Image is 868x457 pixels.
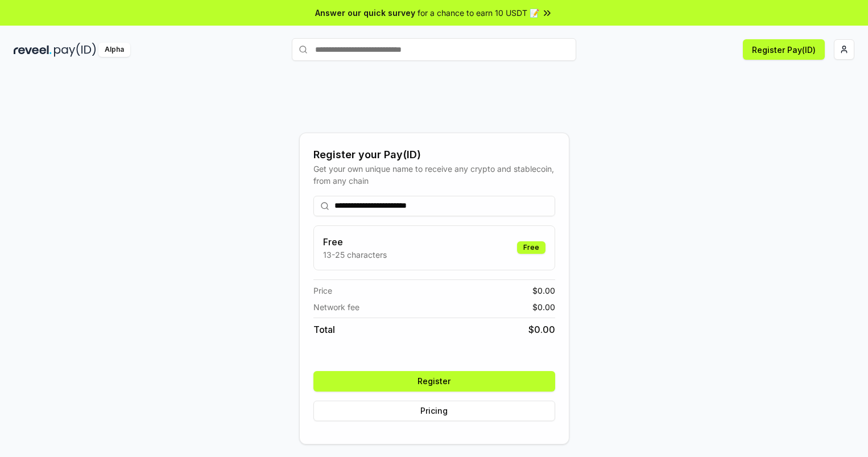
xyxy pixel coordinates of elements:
[323,249,387,261] p: 13-25 characters
[98,43,130,57] div: Alpha
[517,241,545,254] div: Free
[315,7,415,19] span: Answer our quick survey
[313,147,555,163] div: Register your Pay(ID)
[313,301,359,313] span: Network fee
[313,401,555,421] button: Pricing
[14,43,52,57] img: reveel_dark
[743,39,825,60] button: Register Pay(ID)
[54,43,96,57] img: pay_id
[313,323,335,336] span: Total
[532,301,555,313] span: $ 0.00
[313,285,332,297] span: Price
[528,323,555,336] span: $ 0.00
[313,371,555,392] button: Register
[532,285,555,297] span: $ 0.00
[323,235,387,249] h3: Free
[418,7,539,19] span: for a chance to earn 10 USDT 📝
[313,163,555,187] div: Get your own unique name to receive any crypto and stablecoin, from any chain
